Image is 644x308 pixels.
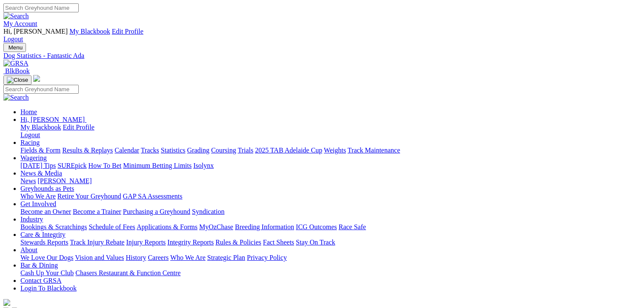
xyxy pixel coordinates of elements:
[20,177,36,184] a: News
[207,254,245,261] a: Strategic Plan
[20,231,66,238] a: Care & Integrity
[123,162,192,169] a: Minimum Betting Limits
[20,139,40,146] a: Racing
[9,44,23,51] span: Menu
[211,147,236,154] a: Coursing
[238,147,253,154] a: Trials
[20,154,47,161] a: Wagering
[3,43,26,52] button: Toggle navigation
[20,108,37,115] a: Home
[192,208,224,215] a: Syndication
[20,239,68,246] a: Stewards Reports
[89,162,122,169] a: How To Bet
[20,162,641,170] div: Wagering
[57,162,86,169] a: SUREpick
[20,254,641,262] div: About
[89,223,135,230] a: Schedule of Fees
[20,177,641,185] div: News & Media
[112,28,143,35] a: Edit Profile
[126,254,146,261] a: History
[20,131,40,138] a: Logout
[20,147,641,154] div: Racing
[20,170,62,177] a: News & Media
[20,246,37,253] a: About
[3,94,29,101] img: Search
[20,223,87,230] a: Bookings & Scratchings
[20,254,73,261] a: We Love Our Dogs
[20,147,60,154] a: Fields & Form
[193,162,214,169] a: Isolynx
[3,67,30,75] a: BlkBook
[3,28,68,35] span: Hi, [PERSON_NAME]
[63,124,94,131] a: Edit Profile
[3,12,29,20] img: Search
[20,269,74,276] a: Cash Up Your Club
[20,124,641,139] div: Hi, [PERSON_NAME]
[20,162,56,169] a: [DATE] Tips
[75,254,124,261] a: Vision and Values
[324,147,346,154] a: Weights
[7,77,28,83] img: Close
[20,116,85,123] span: Hi, [PERSON_NAME]
[20,269,641,277] div: Bar & Dining
[170,254,206,261] a: Who We Are
[33,75,40,82] img: logo-grsa-white.png
[75,269,180,276] a: Chasers Restaurant & Function Centre
[3,28,641,43] div: My Account
[137,223,197,230] a: Applications & Forms
[247,254,287,261] a: Privacy Policy
[141,147,159,154] a: Tracks
[348,147,400,154] a: Track Maintenance
[3,60,29,67] img: GRSA
[296,239,335,246] a: Stay On Track
[199,223,233,230] a: MyOzChase
[338,223,366,230] a: Race Safe
[20,208,71,215] a: Become an Owner
[114,147,139,154] a: Calendar
[5,67,30,75] span: BlkBook
[215,239,261,246] a: Rules & Policies
[20,185,74,192] a: Greyhounds as Pets
[20,116,86,123] a: Hi, [PERSON_NAME]
[167,239,214,246] a: Integrity Reports
[187,147,209,154] a: Grading
[3,35,23,43] a: Logout
[3,52,641,60] a: Dog Statistics - Fantastic Ada
[20,262,58,269] a: Bar & Dining
[3,3,79,12] input: Search
[20,193,641,200] div: Greyhounds as Pets
[123,193,183,200] a: GAP SA Assessments
[69,28,110,35] a: My Blackbook
[20,193,56,200] a: Who We Are
[70,239,124,246] a: Track Injury Rebate
[255,147,322,154] a: 2025 TAB Adelaide Cup
[20,285,77,292] a: Login To Blackbook
[57,193,121,200] a: Retire Your Greyhound
[3,75,31,85] button: Toggle navigation
[148,254,169,261] a: Careers
[20,124,61,131] a: My Blackbook
[20,216,43,223] a: Industry
[20,277,61,284] a: Contact GRSA
[3,20,37,27] a: My Account
[73,208,121,215] a: Become a Trainer
[126,239,166,246] a: Injury Reports
[123,208,190,215] a: Purchasing a Greyhound
[20,239,641,246] div: Care & Integrity
[20,208,641,216] div: Get Involved
[20,200,56,207] a: Get Involved
[235,223,294,230] a: Breeding Information
[296,223,337,230] a: ICG Outcomes
[3,85,79,94] input: Search
[263,239,294,246] a: Fact Sheets
[62,147,113,154] a: Results & Replays
[20,223,641,231] div: Industry
[37,177,92,184] a: [PERSON_NAME]
[161,147,186,154] a: Statistics
[3,299,10,306] img: logo-grsa-white.png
